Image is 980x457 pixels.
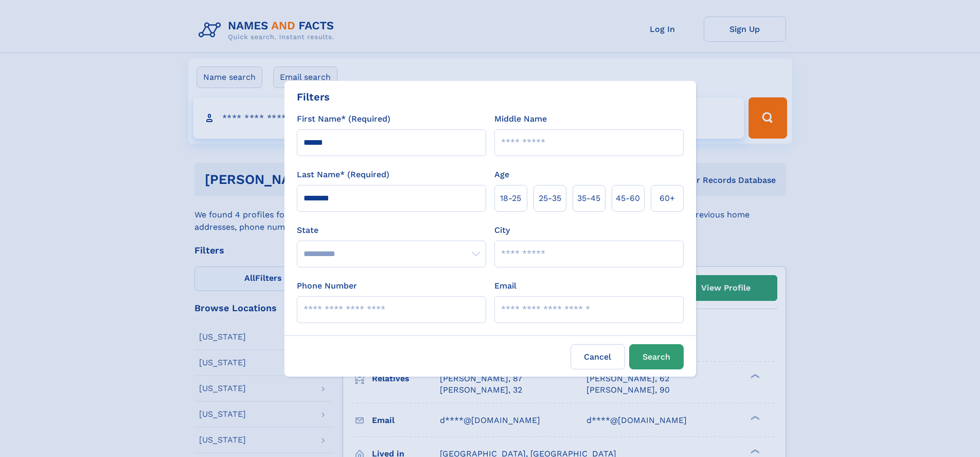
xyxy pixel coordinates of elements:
label: First Name* (Required) [297,113,390,125]
label: Age [494,168,509,181]
span: 25‑35 [539,192,561,205]
span: 45‑60 [616,192,640,205]
label: Email [494,280,516,292]
span: 60+ [660,192,675,205]
div: Filters [297,89,330,105]
span: 35‑45 [577,192,600,205]
label: Cancel [571,344,625,369]
span: 18‑25 [500,192,521,205]
button: Search [629,344,684,369]
label: State [297,224,486,236]
label: Last Name* (Required) [297,168,389,181]
label: Middle Name [494,113,547,125]
label: City [494,224,510,236]
label: Phone Number [297,280,357,292]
